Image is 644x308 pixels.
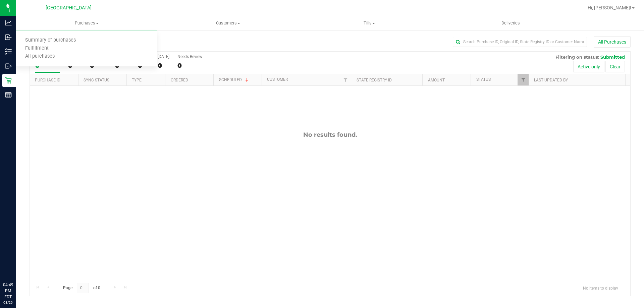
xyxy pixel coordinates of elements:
[357,78,392,82] a: State Registry ID
[299,16,440,30] a: Tills
[46,5,92,11] span: [GEOGRAPHIC_DATA]
[30,131,630,138] div: No results found.
[299,20,439,26] span: Tills
[555,54,599,60] span: Filtering on status:
[594,36,631,48] button: All Purchases
[492,20,529,26] span: Deliveries
[157,16,299,30] a: Customers
[5,91,12,98] inline-svg: Reports
[5,63,12,69] inline-svg: Outbound
[16,54,64,59] span: All purchases
[578,283,624,293] span: No items to display
[158,54,169,59] div: [DATE]
[57,283,106,293] span: Page of 0
[219,77,250,82] a: Scheduled
[518,74,529,85] a: Filter
[35,78,60,82] a: Purchase ID
[600,54,625,60] span: Submitted
[158,62,169,69] div: 0
[428,78,445,82] a: Amount
[340,74,351,85] a: Filter
[3,300,13,305] p: 08/20
[267,77,288,82] a: Customer
[171,78,188,82] a: Ordered
[534,78,568,82] a: Last Updated By
[453,37,587,47] input: Search Purchase ID, Original ID, State Registry ID or Customer Name...
[7,254,27,274] iframe: Resource center
[132,78,142,82] a: Type
[16,46,58,51] span: Fulfillment
[5,19,12,26] inline-svg: Analytics
[440,16,581,30] a: Deliveries
[16,16,157,30] a: Purchases Summary of purchases Fulfillment All purchases
[84,78,109,82] a: Sync Status
[177,54,202,59] div: Needs Review
[605,61,625,72] button: Clear
[16,20,157,26] span: Purchases
[588,5,631,10] span: Hi, [PERSON_NAME]!
[177,62,202,69] div: 0
[5,48,12,55] inline-svg: Inventory
[5,77,12,84] inline-svg: Retail
[5,34,12,41] inline-svg: Inbound
[3,282,13,300] p: 04:49 PM EDT
[476,77,491,82] a: Status
[16,38,85,43] span: Summary of purchases
[158,20,298,26] span: Customers
[573,61,604,72] button: Active only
